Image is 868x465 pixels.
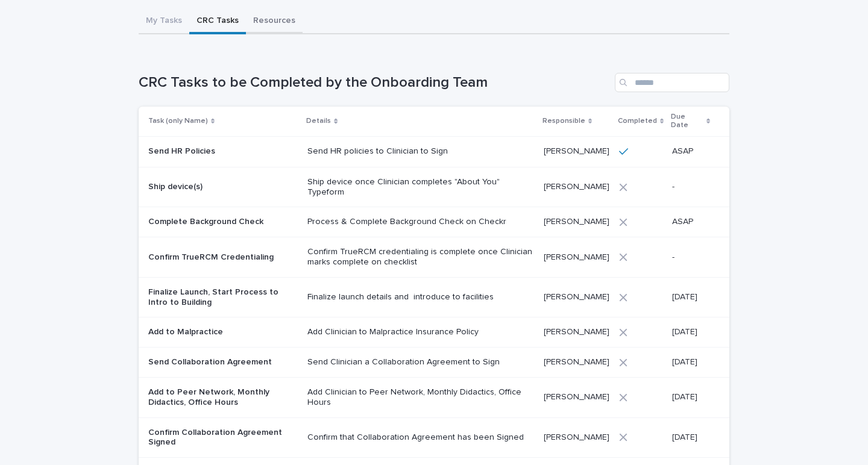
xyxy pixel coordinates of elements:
p: Process & Complete Background Check on Checkr [307,217,533,227]
p: [PERSON_NAME] [544,392,609,402]
p: [DATE] [672,357,710,367]
p: [DATE] [672,327,710,337]
p: Send HR Policies [148,146,298,157]
tr: Complete Background CheckProcess & Complete Background Check on Checkr[PERSON_NAME]ASAP [139,207,729,237]
tr: Confirm TrueRCM CredentialingConfirm TrueRCM credentialing is complete once Clinician marks compl... [139,237,729,278]
p: Add Clinician to Malpractice Insurance Policy [307,327,533,337]
p: [PERSON_NAME] [544,432,609,443]
p: [PERSON_NAME] [544,327,609,337]
p: Ship device(s) [148,182,298,192]
p: Confirm that Collaboration Agreement has been Signed [307,432,533,443]
button: CRC Tasks [189,9,246,34]
p: Confirm Collaboration Agreement Signed [148,428,298,448]
p: Details [306,114,331,128]
button: Resources [246,9,303,34]
p: Send Clinician a Collaboration Agreement to Sign [307,357,533,367]
p: [DATE] [672,292,710,302]
p: Confirm TrueRCM credentialing is complete once Clinician marks complete on checklist [307,247,533,267]
tr: Send HR PoliciesSend HR policies to Clinician to Sign[PERSON_NAME]ASAP [139,136,729,167]
p: - [672,252,710,263]
p: [PERSON_NAME] [544,357,609,367]
p: - [672,182,710,192]
button: My Tasks [139,9,189,34]
p: [PERSON_NAME] [544,146,609,157]
p: [PERSON_NAME] [544,252,609,263]
p: Complete Background Check [148,217,298,227]
tr: Confirm Collaboration Agreement SignedConfirm that Collaboration Agreement has been Signed[PERSON... [139,417,729,458]
p: [PERSON_NAME] [544,217,609,227]
p: Responsible [542,114,585,128]
tr: Finalize Launch, Start Process to Intro to BuildingFinalize launch details and introduce to facil... [139,277,729,317]
p: [PERSON_NAME] [544,292,609,302]
tr: Add to Peer Network, Monthly Didactics, Office HoursAdd Clinician to Peer Network, Monthly Didact... [139,377,729,417]
tr: Add to MalpracticeAdd Clinician to Malpractice Insurance Policy[PERSON_NAME][DATE] [139,317,729,348]
p: Send Collaboration Agreement [148,357,298,367]
p: [DATE] [672,432,710,443]
p: Task (only Name) [148,114,208,128]
p: ASAP [672,146,710,157]
p: Finalize launch details and introduce to facilities [307,292,533,302]
p: Confirm TrueRCM Credentialing [148,252,298,263]
p: [PERSON_NAME] [544,182,609,192]
p: Add to Peer Network, Monthly Didactics, Office Hours [148,387,298,408]
p: Due Date [671,110,703,133]
p: Add to Malpractice [148,327,298,337]
p: Ship device once Clinician completes "About You" Typeform [307,177,533,198]
p: Finalize Launch, Start Process to Intro to Building [148,287,298,308]
tr: Send Collaboration AgreementSend Clinician a Collaboration Agreement to Sign[PERSON_NAME][DATE] [139,348,729,378]
input: Search [615,73,729,92]
p: Completed [618,114,657,128]
h1: CRC Tasks to be Completed by the Onboarding Team [139,74,610,92]
p: [DATE] [672,392,710,402]
tr: Ship device(s)Ship device once Clinician completes "About You" Typeform[PERSON_NAME]- [139,167,729,207]
p: Add Clinician to Peer Network, Monthly Didactics, Office Hours [307,387,533,408]
p: Send HR policies to Clinician to Sign [307,146,533,157]
p: ASAP [672,217,710,227]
